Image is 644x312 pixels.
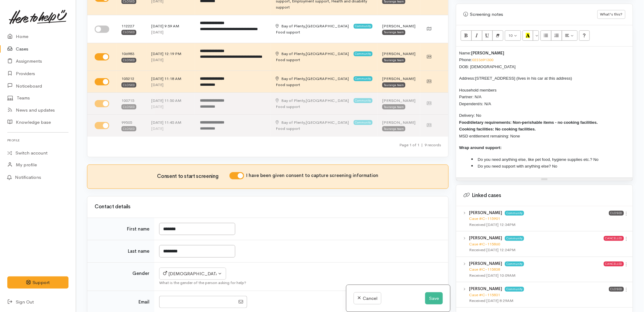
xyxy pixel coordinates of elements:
a: Case #C-115831 [469,292,500,297]
span: Community [505,236,524,241]
time: [DATE] [151,29,163,35]
button: Remove Font Style (CTRL+\) [492,30,503,41]
span: Bay of Plenty, [282,23,306,29]
span: Community [505,211,524,216]
div: [DATE] 11:50 AM [151,98,190,104]
td: 100715 [117,93,146,115]
div: Food support [276,126,373,132]
h3: Consent to start screening [157,174,229,179]
td: 105212 [117,71,146,93]
td: 112227 [117,15,146,43]
h3: Contact details [95,204,441,210]
button: More Color [533,30,539,41]
div: [DEMOGRAPHIC_DATA] [163,270,217,277]
button: Save [425,292,443,305]
span: Do you need anything else, like pet food, hygiene supplies etc.? No [478,157,599,162]
span: Cancelled [604,262,624,266]
span: Community [354,51,373,56]
span: 10 [509,33,513,38]
button: Ordered list (CTRL+SHIFT+NUM8) [551,30,562,41]
div: Closed [121,104,136,109]
label: First name [127,226,149,233]
span: | [421,142,423,147]
div: Received [DATE] 12:34PM [469,222,609,228]
div: [PERSON_NAME] [382,120,415,126]
div: Closed [121,82,136,87]
span: [STREET_ADDRESS] (lives in his car at this address) [475,76,572,81]
button: Font Size [505,30,521,41]
label: Email [138,299,149,306]
time: [DATE] [151,82,163,87]
div: [DATE] 11:45 AM [151,120,190,126]
b: [PERSON_NAME] [469,210,502,215]
div: Closed [121,58,136,63]
button: Underline (CTRL+U) [482,30,493,41]
button: Male [159,268,226,280]
div: [DATE] 11:18 AM [151,76,190,82]
div: Tauranga team [382,126,405,131]
span: Name: [459,51,471,55]
td: 99505 [117,115,146,137]
button: Unordered list (CTRL+SHIFT+NUM7) [541,30,551,41]
button: Recent Color [523,30,534,41]
span: Bay of Plenty, [282,120,306,125]
span: Cancelled [604,236,624,241]
span: Community [354,76,373,81]
div: Tauranga team [382,104,405,109]
span: Closed [609,287,624,292]
b: Food/dietary requirements: Non-perishable items - no cooking facilities. Cooking facilities: No c... [459,120,598,132]
span: Bay of Plenty, [282,76,306,81]
a: Case #C-115901 [469,216,500,221]
div: Resize [456,178,633,181]
span: Community [505,287,524,292]
div: [PERSON_NAME] [382,76,415,82]
b: [PERSON_NAME] [469,286,502,291]
time: [DATE] [151,126,163,131]
span: Community [505,262,524,266]
button: Bold (CTRL+B) [461,30,472,41]
button: Help [579,30,590,41]
div: Received [DATE] 8:29AM [469,298,609,304]
a: Case #C-115838 [469,267,500,272]
button: Italic (CTRL+I) [471,30,482,41]
div: [PERSON_NAME] [382,98,415,104]
time: [DATE] [151,104,163,109]
span: Household members Partner: N/A Dependent/s: N/A [459,88,497,106]
a: Case #C-115860 [469,241,500,247]
time: [DATE] [151,57,163,62]
span: Do you need support with anything else? No [478,164,558,168]
div: Food support [276,29,373,35]
h6: Profile [7,136,68,144]
button: What's this? [597,10,625,19]
div: Screening notes [464,11,597,18]
span: Bay of Plenty, [282,51,306,56]
div: [PERSON_NAME] [382,23,415,29]
span: Community [354,120,373,125]
td: 106983 [117,43,146,71]
span: Wrap around support: [459,145,502,150]
span: Bay of Plenty, [282,98,306,103]
span: Community [354,24,373,29]
div: [GEOGRAPHIC_DATA] [276,76,349,82]
label: I have been given consent to capture screening information [247,172,379,179]
div: Tauranga team [382,30,405,35]
a: 0223691300 [472,57,493,62]
div: Food support [276,104,373,110]
div: Food support [276,57,373,63]
div: [DATE] 12:19 PM [151,51,190,57]
span: Delivery: No MSD entitlement remaining: None [459,113,598,138]
button: Paragraph [562,30,578,41]
div: [GEOGRAPHIC_DATA] [276,120,349,126]
div: Tauranga team [382,58,405,63]
b: [PERSON_NAME] [469,235,502,241]
div: Received [DATE] 10:09AM [469,272,604,279]
span: [PERSON_NAME] [471,50,504,56]
span: Closed [609,211,624,216]
label: Last name [128,248,149,255]
a: Cancel [354,292,381,305]
div: [PERSON_NAME] [382,51,415,57]
div: Tauranga team [382,82,405,87]
b: [PERSON_NAME] [469,261,502,266]
span: DOB: [DEMOGRAPHIC_DATA] [459,64,516,69]
div: What is the gender of the person asking for help? [159,280,441,286]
